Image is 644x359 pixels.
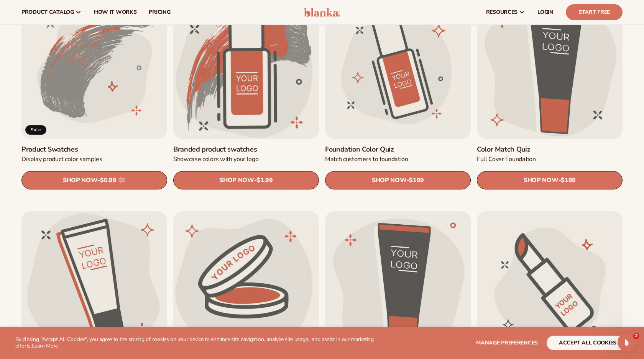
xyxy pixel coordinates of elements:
span: $0.99 [100,177,116,184]
span: pricing [149,9,170,15]
s: $5 [118,177,126,184]
span: SHOP NOW [219,177,254,184]
span: SHOP NOW [372,177,406,184]
span: $199 [409,177,424,184]
a: SHOP NOW- $0.99 $5 [21,171,167,190]
span: LOGIN [537,9,554,15]
a: Start Free [566,4,623,20]
img: logo [304,8,340,17]
iframe: Intercom live chat [618,333,636,351]
p: By clicking "Accept All Cookies", you agree to the storing of cookies on your device to enhance s... [15,336,376,349]
span: 2 [633,333,639,339]
span: SHOP NOW [524,177,558,184]
span: Manage preferences [476,339,538,346]
a: Color Match Quiz [477,145,623,154]
a: Foundation Color Quiz [325,145,471,154]
button: accept all cookies [547,336,629,350]
span: resources [486,9,517,15]
span: $1.99 [256,177,273,184]
a: Learn More [32,342,58,349]
a: Branded product swatches [173,145,319,154]
button: Manage preferences [476,336,538,350]
span: SHOP NOW [63,177,97,184]
a: SHOP NOW- $199 [325,171,471,190]
span: $199 [561,177,576,184]
a: Product Swatches [21,145,167,154]
a: SHOP NOW- $199 [477,171,623,190]
span: How It Works [94,9,137,15]
a: SHOP NOW- $1.99 [173,171,319,190]
span: product catalog [21,9,74,15]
